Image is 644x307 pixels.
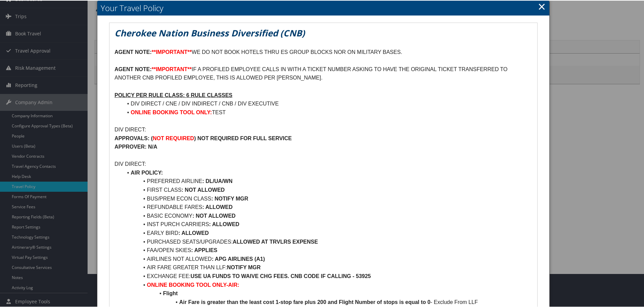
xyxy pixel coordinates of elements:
[209,221,239,226] strong: : ALLOWED
[123,271,532,280] li: EXCHANGE FEE:
[123,108,532,116] li: TEST
[115,125,532,133] p: DIV DIRECT:
[123,228,532,237] li: EARLY BIRD
[131,169,163,175] strong: AIR POLICY:
[123,211,532,220] li: BASIC ECONOMY
[163,290,178,296] strong: Flight
[115,143,157,149] strong: APPROVER: N/A
[153,135,194,141] strong: NOT REQUIRED
[191,273,371,278] strong: USE UA FUNDS TO WAIVE CHG FEES. CNB CODE IF CALLING - 53925
[115,92,232,97] u: POLICY PER RULE CLASS: 6 RULE CLASSES
[123,254,532,263] li: AIRLINES NOT ALLOWED
[123,237,532,246] li: PURCHASED SEATS/UPGRADES:
[123,194,532,203] li: BUS/PREM ECON CLASS
[131,109,212,115] strong: ONLINE BOOKING TOOL ONLY:
[123,185,532,194] li: FIRST CLASS
[115,47,532,56] p: WE DO NOT BOOK HOTELS THRU ES GROUP BLOCKS NOR ON MILITARY BASES.
[115,66,152,71] strong: AGENT NOTE:
[179,229,209,235] strong: : ALLOWED
[123,202,532,211] li: REFUNDABLE FARES
[115,49,152,54] strong: AGENT NOTE:
[115,135,153,141] strong: APPROVALS: (
[202,204,232,209] strong: : ALLOWED
[115,64,532,82] p: IF A PROFILED EMPLOYEE CALLS IN WITH A TICKET NUMBER ASKING TO HAVE THE ORIGINAL TICKET TRANSFERR...
[123,219,532,228] li: INST PURCH CARRIERS
[191,247,218,252] strong: : APPLIES
[227,264,261,270] strong: NOTIFY MGR
[123,263,532,271] li: AIR FARE GREATER THAN LLF:
[233,238,318,244] strong: ALLOWED AT TRVLRS EXPENSE
[115,159,532,168] p: DIV DIRECT:
[194,135,292,141] strong: ) NOT REQUIRED FOR FULL SERVICE
[211,195,248,201] strong: : NOTIFY MGR
[115,26,305,38] em: Cherokee Nation Business Diversified (CNB)
[123,99,532,108] li: DIV DIRECT / CNE / DIV INDIRECT / CNB / DIV EXECUTIVE
[147,281,239,287] strong: ONLINE BOOKING TOOL ONLY-AIR:
[123,245,532,254] li: FAA/OPEN SKIES
[182,186,225,192] strong: : NOT ALLOWED
[202,178,232,183] strong: : DL/UA/WN
[192,212,235,218] strong: : NOT ALLOWED
[123,176,532,185] li: PREFERRED AIRLINE
[212,255,265,261] strong: : APG AIRLINES (A1)
[123,297,532,306] li: - Exclude From LLF
[179,299,430,304] strong: Air Fare is greater than the least cost 1-stop fare plus 200 and Flight Number of stops is equal ...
